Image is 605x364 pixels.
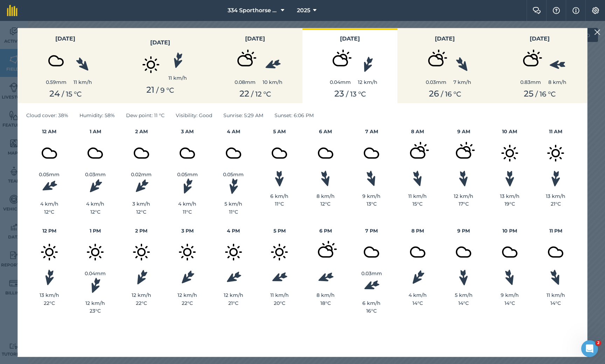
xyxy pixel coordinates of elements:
[323,78,358,86] div: 0.04 mm
[581,340,598,357] iframe: Intercom live chat
[171,52,185,70] img: svg%3e
[72,227,119,235] h4: 1 PM
[317,271,335,285] img: svg%3e
[349,307,395,315] div: 16 ° C
[594,28,600,36] img: svg+xml;base64,PHN2ZyB4bWxucz0iaHR0cDovL3d3dy53My5vcmcvMjAwMC9zdmciIHdpZHRoPSIyMiIgaGVpZ2h0PSIzMC...
[228,6,278,15] span: 334 Sporthorse Stud
[210,227,257,235] h4: 4 PM
[118,200,165,208] div: 3 km/h
[228,78,263,86] div: 0.08 mm
[334,88,344,99] span: 23
[503,269,516,287] img: svg%3e
[160,86,165,94] span: 9
[323,43,358,78] img: svg+xml;base64,PD94bWwgdmVyc2lvbj0iMS4wIiBlbmNvZGluZz0idXRmLTgiPz4KPCEtLSBHZW5lcmF0b3I6IEFkb2JlIE...
[533,291,579,299] div: 11 km/h
[402,34,488,43] h3: [DATE]
[224,270,243,286] img: svg%3e
[441,227,487,235] h4: 9 PM
[165,227,211,235] h4: 3 PM
[257,291,303,299] div: 11 km/h
[513,43,548,78] img: svg+xml;base64,PD94bWwgdmVyc2lvbj0iMS4wIiBlbmNvZGluZz0idXRmLTgiPz4KPCEtLSBHZW5lcmF0b3I6IEFkb2JlIE...
[22,89,109,99] div: / ° C
[88,277,103,295] img: svg%3e
[349,227,395,235] h4: 7 PM
[533,299,579,307] div: 14 ° C
[307,89,393,99] div: / ° C
[49,88,60,99] span: 24
[26,200,72,208] div: 4 km/h
[118,227,165,235] h4: 2 PM
[257,227,303,235] h4: 5 PM
[170,136,205,171] img: svg+xml;base64,PD94bWwgdmVyc2lvbj0iMS4wIiBlbmNvZGluZz0idXRmLTgiPz4KPCEtLSBHZW5lcmF0b3I6IEFkb2JlIE...
[168,74,187,82] div: 11 km/h
[538,235,573,270] img: svg+xml;base64,PD94bWwgdmVyc2lvbj0iMS4wIiBlbmNvZGluZz0idXRmLTgiPz4KPCEtLSBHZW5lcmF0b3I6IEFkb2JlIE...
[274,112,314,119] span: Sunset : 6:06 PM
[572,6,579,15] img: svg+xml;base64,PHN2ZyB4bWxucz0iaHR0cDovL3d3dy53My5vcmcvMjAwMC9zdmciIHdpZHRoPSIxNyIgaGVpZ2h0PSIxNy...
[441,192,487,200] div: 12 km/h
[239,88,249,99] span: 22
[552,7,561,14] img: A question mark icon
[302,192,349,200] div: 8 km/h
[210,208,257,216] div: 11 ° C
[263,78,283,86] div: 10 km/h
[257,200,303,208] div: 11 ° C
[26,128,72,135] h4: 12 AM
[458,269,469,286] img: svg%3e
[26,112,68,119] span: Cloud cover : 38%
[538,136,573,171] img: svg+xml;base64,PD94bWwgdmVyc2lvbj0iMS4wIiBlbmNvZGluZz0idXRmLTgiPz4KPCEtLSBHZW5lcmF0b3I6IEFkb2JlIE...
[118,291,165,299] div: 12 km/h
[441,299,487,307] div: 14 ° C
[358,78,377,86] div: 12 km/h
[441,128,487,135] h4: 9 AM
[445,90,452,98] span: 16
[124,136,159,171] img: svg+xml;base64,PD94bWwgdmVyc2lvbj0iMS4wIiBlbmNvZGluZz0idXRmLTgiPz4KPCEtLSBHZW5lcmF0b3I6IEFkb2JlIE...
[212,89,298,99] div: / ° C
[180,177,195,196] img: svg%3e
[74,78,92,86] div: 11 km/h
[308,235,343,270] img: svg+xml;base64,PD94bWwgdmVyc2lvbj0iMS4wIiBlbmNvZGluZz0idXRmLTgiPz4KPCEtLSBHZW5lcmF0b3I6IEFkb2JlIE...
[32,235,67,270] img: svg+xml;base64,PD94bWwgdmVyc2lvbj0iMS4wIiBlbmNvZGluZz0idXRmLTgiPz4KPCEtLSBHZW5lcmF0b3I6IEFkb2JlIE...
[548,269,563,287] img: svg%3e
[297,6,310,15] span: 2025
[458,170,470,187] img: svg%3e
[78,136,113,171] img: svg+xml;base64,PD94bWwgdmVyc2lvbj0iMS4wIiBlbmNvZGluZz0idXRmLTgiPz4KPCEtLSBHZW5lcmF0b3I6IEFkb2JlIE...
[302,227,349,235] h4: 6 PM
[540,90,546,98] span: 16
[274,170,284,187] img: svg%3e
[496,89,583,99] div: / ° C
[212,34,298,43] h3: [DATE]
[360,55,375,74] img: svg%3e
[257,192,303,200] div: 6 km/h
[492,235,527,270] img: svg+xml;base64,PD94bWwgdmVyc2lvbj0iMS4wIiBlbmNvZGluZz0idXRmLTgiPz4KPCEtLSBHZW5lcmF0b3I6IEFkb2JlIE...
[302,200,349,208] div: 12 ° C
[165,291,211,299] div: 12 km/h
[591,7,600,14] img: A cog icon
[74,56,91,74] img: svg%3e
[117,38,203,47] h3: [DATE]
[216,136,251,171] img: svg+xml;base64,PD94bWwgdmVyc2lvbj0iMS4wIiBlbmNvZGluZz0idXRmLTgiPz4KPCEtLSBHZW5lcmF0b3I6IEFkb2JlIE...
[262,136,297,171] img: svg+xml;base64,PD94bWwgdmVyc2lvbj0iMS4wIiBlbmNvZGluZz0idXRmLTgiPz4KPCEtLSBHZW5lcmF0b3I6IEFkb2JlIE...
[487,192,533,200] div: 13 km/h
[210,299,257,307] div: 21 ° C
[210,171,257,178] div: 0.05 mm
[43,269,56,287] img: svg%3e
[118,299,165,307] div: 22 ° C
[72,128,119,135] h4: 1 AM
[26,171,72,178] div: 0.05 mm
[165,128,211,135] h4: 3 AM
[72,270,119,277] div: 0.04 mm
[308,136,343,171] img: svg+xml;base64,PD94bWwgdmVyc2lvbj0iMS4wIiBlbmNvZGluZz0idXRmLTgiPz4KPCEtLSBHZW5lcmF0b3I6IEFkb2JlIE...
[454,55,471,73] img: svg%3e
[165,171,211,178] div: 0.05 mm
[72,171,119,178] div: 0.03 mm
[7,5,18,16] img: fieldmargin Logo
[124,235,159,270] img: svg+xml;base64,PD94bWwgdmVyc2lvbj0iMS4wIiBlbmNvZGluZz0idXRmLTgiPz4KPCEtLSBHZW5lcmF0b3I6IEFkb2JlIE...
[492,136,527,171] img: svg+xml;base64,PD94bWwgdmVyc2lvbj0iMS4wIiBlbmNvZGluZz0idXRmLTgiPz4KPCEtLSBHZW5lcmF0b3I6IEFkb2JlIE...
[350,90,356,98] span: 13
[349,192,395,200] div: 9 km/h
[395,128,441,135] h4: 8 AM
[113,28,208,103] button: [DATE]11 km/h21 / 9 °C
[400,136,435,171] img: svg+xml;base64,PD94bWwgdmVyc2lvbj0iMS4wIiBlbmNvZGluZz0idXRmLTgiPz4KPCEtLSBHZW5lcmF0b3I6IEFkb2JlIE...
[533,7,541,14] img: Two speech bubbles overlapping with the left bubble in the forefront
[132,178,150,195] img: svg%3e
